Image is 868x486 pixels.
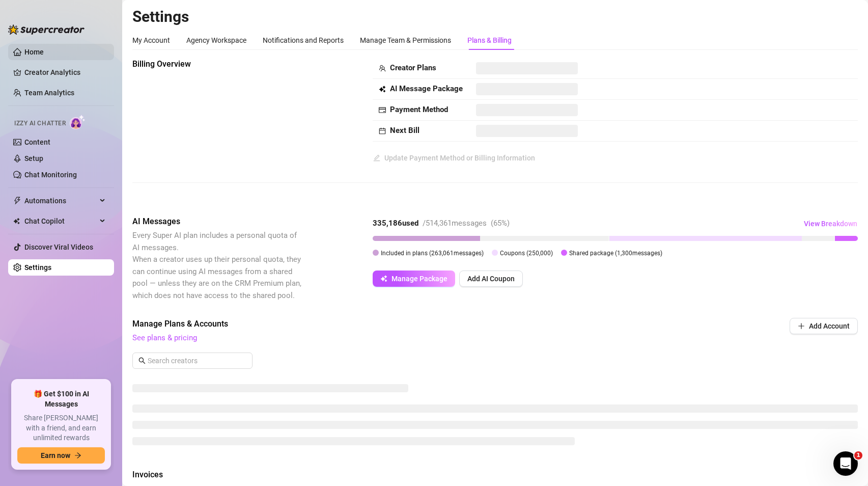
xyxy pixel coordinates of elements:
[373,271,455,287] button: Manage Package
[24,138,50,146] a: Content
[24,171,77,179] a: Chat Monitoring
[132,7,858,26] h2: Settings
[70,115,86,129] img: AI Chatter
[804,220,857,228] span: View Breakdown
[500,250,553,257] span: Coupons ( 250,000 )
[24,263,51,272] a: Settings
[798,322,805,330] span: plus
[390,126,419,135] strong: Next Bill
[379,106,386,114] span: credit-card
[138,357,146,364] span: search
[74,452,81,459] span: arrow-right
[381,250,484,257] span: Included in plans ( 263,061 messages)
[132,58,303,70] span: Billing Overview
[790,318,858,334] button: Add Account
[423,219,487,228] span: / 514,361 messages
[24,193,97,209] span: Automations
[24,64,106,80] a: Creator Analytics
[467,35,512,46] div: Plans & Billing
[24,213,97,229] span: Chat Copilot
[390,63,436,72] strong: Creator Plans
[809,322,850,330] span: Add Account
[132,35,170,46] div: My Account
[263,35,344,46] div: Notifications and Reports
[803,215,858,232] button: View Breakdown
[373,150,536,166] button: Update Payment Method or Billing Information
[379,127,386,134] span: calendar
[17,447,105,464] button: Earn nowarrow-right
[24,243,93,251] a: Discover Viral Videos
[379,65,386,72] span: team
[833,451,858,476] iframe: Intercom live chat
[24,48,44,56] a: Home
[360,35,451,46] div: Manage Team & Permissions
[132,469,303,481] span: Invoices
[467,275,515,283] span: Add AI Coupon
[186,35,246,46] div: Agency Workspace
[132,215,303,228] span: AI Messages
[391,275,447,283] span: Manage Package
[390,105,448,114] strong: Payment Method
[132,231,301,300] span: Every Super AI plan includes a personal quota of AI messages. When a creator uses up their person...
[13,218,20,225] img: Chat Copilot
[13,197,21,205] span: thunderbolt
[491,219,510,228] span: ( 65 %)
[24,89,74,97] a: Team Analytics
[569,250,662,257] span: Shared package ( 1,300 messages)
[132,333,197,342] a: See plans & pricing
[390,84,463,93] strong: AI Message Package
[17,389,105,409] span: 🎁 Get $100 in AI Messages
[17,413,105,443] span: Share [PERSON_NAME] with a friend, and earn unlimited rewards
[373,219,418,228] strong: 335,186 used
[854,451,862,460] span: 1
[132,318,720,330] span: Manage Plans & Accounts
[8,24,85,35] img: logo-BBDzfeDw.svg
[459,271,523,287] button: Add AI Coupon
[24,154,43,163] a: Setup
[14,119,66,128] span: Izzy AI Chatter
[41,451,70,460] span: Earn now
[148,355,238,366] input: Search creators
